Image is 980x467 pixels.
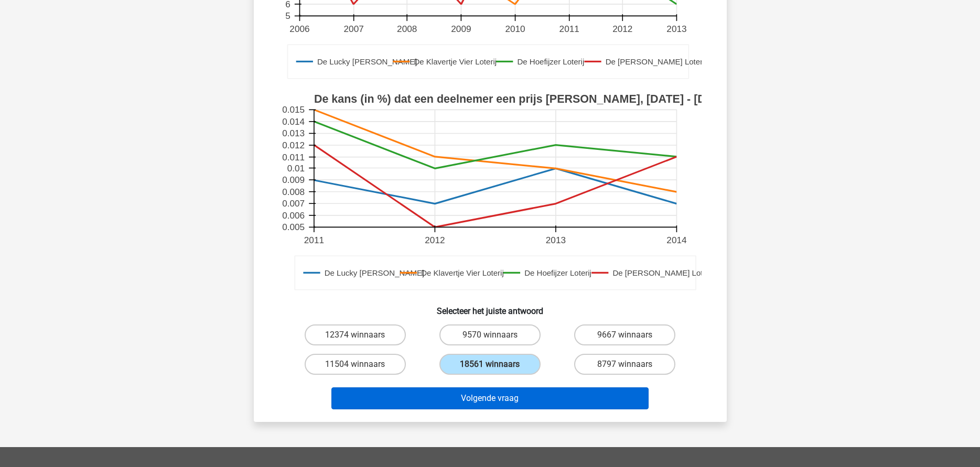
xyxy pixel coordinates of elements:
text: 0.013 [282,128,305,139]
text: 2013 [666,24,686,34]
text: 0.01 [287,163,304,173]
text: De Klavertje Vier Loterij [414,57,497,66]
text: 2010 [505,24,525,34]
text: 2014 [666,235,687,245]
text: De Klavertje Vier Loterij [421,268,504,277]
text: 0.008 [282,187,305,197]
text: 2013 [545,235,565,245]
text: De Hoefijzer Loterij [524,268,591,277]
text: De Hoefijzer Loterij [517,57,584,66]
label: 9570 winnaars [439,324,541,345]
text: 0.015 [282,105,305,115]
text: 0.007 [282,198,305,209]
text: 0.014 [282,116,305,127]
text: 2008 [397,24,417,34]
text: 0.006 [282,210,305,221]
text: 0.009 [282,175,305,185]
text: De Lucky [PERSON_NAME] [324,268,424,277]
text: 2009 [451,24,471,34]
label: 18561 winnaars [439,354,541,375]
text: 0.012 [282,140,305,150]
button: Volgende vraag [331,387,649,409]
label: 8797 winnaars [574,354,675,375]
text: De [PERSON_NAME] Loterij [605,57,706,66]
label: 12374 winnaars [305,324,406,345]
text: 2006 [289,24,309,34]
h6: Selecteer het juiste antwoord [271,298,710,316]
text: 2011 [559,24,579,34]
text: 2012 [612,24,632,34]
label: 11504 winnaars [305,354,406,375]
text: 2012 [425,235,445,245]
text: 2007 [343,24,363,34]
text: De kans (in %) dat een deelnemer een prijs [PERSON_NAME], [DATE] - [DATE] [314,93,730,105]
text: De Lucky [PERSON_NAME] [317,57,416,66]
text: 5 [285,11,290,21]
text: 0.005 [282,222,305,233]
text: 0.011 [282,152,305,162]
text: De [PERSON_NAME] Loterij [612,268,713,277]
label: 9667 winnaars [574,324,675,345]
text: 2011 [304,235,324,245]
